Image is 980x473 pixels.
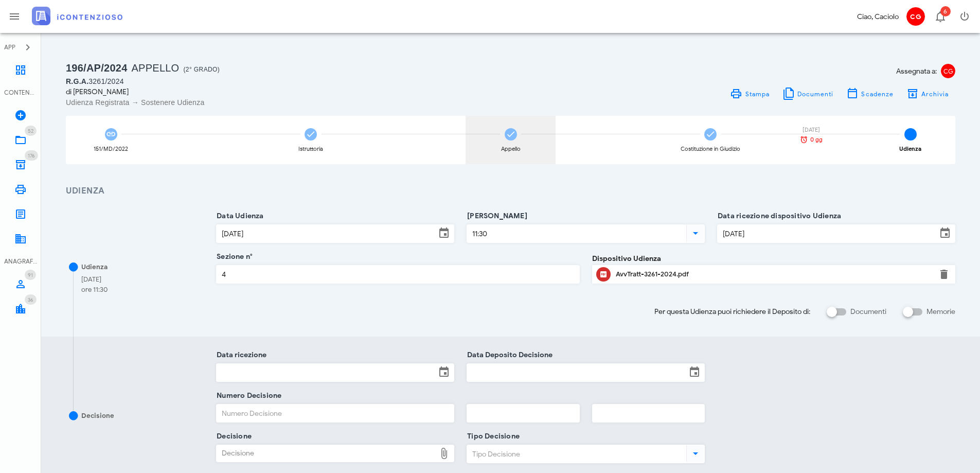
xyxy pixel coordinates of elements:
div: [DATE] [81,274,108,285]
span: (2° Grado) [183,66,220,73]
button: Elimina [938,268,950,281]
button: CG [903,4,928,29]
label: [PERSON_NAME] [464,211,527,221]
button: Archivia [900,86,955,101]
label: Decisione [213,431,252,442]
span: Distintivo [940,6,951,16]
div: Udienza [81,262,108,272]
span: Distintivo [25,126,37,136]
div: ANAGRAFICA [4,257,37,266]
img: logo-text-2x.png [32,7,122,25]
div: Ciao, Caciolo [857,11,899,22]
span: Distintivo [25,270,36,280]
input: Ora Udienza [467,225,684,242]
span: Per questa Udienza puoi richiedere il Deposito di: [654,306,810,317]
label: Numero Decisione [213,391,281,401]
span: Archivia [921,90,949,98]
span: Distintivo [25,150,38,161]
span: Documenti [797,90,834,98]
span: 91 [28,272,33,278]
input: Numero Decisione [217,405,454,422]
div: Decisione [81,411,114,421]
input: Sezione n° [217,266,579,283]
button: Documenti [776,86,840,101]
span: 0 gg [810,137,823,143]
div: Udienza [899,146,921,152]
span: CG [906,7,925,26]
button: Distintivo [928,4,952,29]
span: Stampa [744,90,770,98]
label: Data ricezione dispositivo Udienza [715,211,841,221]
div: Clicca per aprire un'anteprima del file o scaricarlo [616,266,932,283]
div: [DATE] [793,127,829,133]
div: CONTENZIOSO [4,88,37,97]
div: ore 11:30 [81,285,108,295]
h3: Udienza [66,185,955,198]
span: Appello [132,62,180,74]
span: CG [941,64,955,78]
label: Tipo Decisione [464,431,520,442]
span: Distintivo [25,294,37,305]
div: Decisione [217,445,436,462]
label: Documenti [850,307,886,317]
span: 52 [28,128,33,134]
div: AvvTratt-3261-2024.pdf [616,270,932,278]
span: R.G.A. [66,77,88,85]
label: Sezione n° [213,252,253,262]
button: Clicca per aprire un'anteprima del file o scaricarlo [596,267,611,282]
span: Assegnata a: [896,66,937,77]
div: Istruttoria [298,146,323,152]
div: Costituzione in Giudizio [681,146,740,152]
div: 151/MD/2022 [94,146,128,152]
label: Data Udienza [213,211,264,221]
span: 5 [904,128,917,141]
label: Memorie [926,307,955,317]
div: di [PERSON_NAME] [66,86,505,97]
input: Tipo Decisione [467,445,684,463]
div: 3261/2024 [66,76,505,86]
a: Stampa [724,86,776,101]
div: Appello [501,146,521,152]
span: Scadenze [861,90,894,98]
button: Scadenze [840,86,900,101]
label: Dispositivo Udienza [592,253,661,264]
span: 36 [28,296,33,303]
div: Udienza Registrata → Sostenere Udienza [66,97,505,108]
span: 176 [28,152,35,159]
span: 196/AP/2024 [66,62,128,74]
